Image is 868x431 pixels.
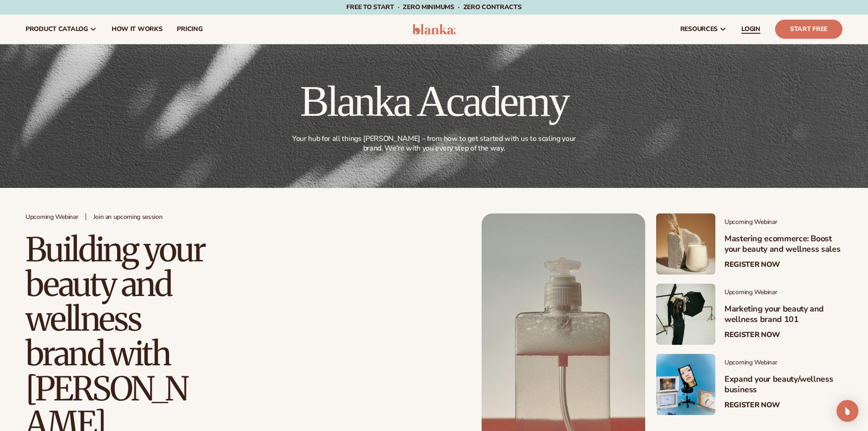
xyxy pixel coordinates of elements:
[837,400,858,422] div: Open Intercom Messenger
[177,26,202,33] span: pricing
[724,218,842,226] span: Upcoming Webinar
[112,26,163,33] span: How It Works
[734,15,768,44] a: LOGIN
[346,3,521,11] span: Free to start · ZERO minimums · ZERO contracts
[741,26,760,33] span: LOGIN
[26,213,78,221] span: Upcoming Webinar
[412,24,456,35] img: logo
[724,304,842,325] h3: Marketing your beauty and wellness brand 101
[169,15,210,44] a: pricing
[724,359,842,367] span: Upcoming Webinar
[287,79,581,123] h1: Blanka Academy
[724,331,780,339] a: Register Now
[724,289,842,296] span: Upcoming Webinar
[680,26,718,33] span: resources
[724,374,842,395] h3: Expand your beauty/wellness business
[724,260,780,269] a: Register Now
[18,15,104,44] a: product catalog
[289,134,580,153] p: Your hub for all things [PERSON_NAME] – from how to get started with us to scaling your brand. We...
[673,15,734,44] a: resources
[26,26,88,33] span: product catalog
[775,20,842,39] a: Start Free
[93,213,163,221] span: Join an upcoming session
[104,15,170,44] a: How It Works
[724,234,842,255] h3: Mastering ecommerce: Boost your beauty and wellness sales
[724,401,780,410] a: Register Now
